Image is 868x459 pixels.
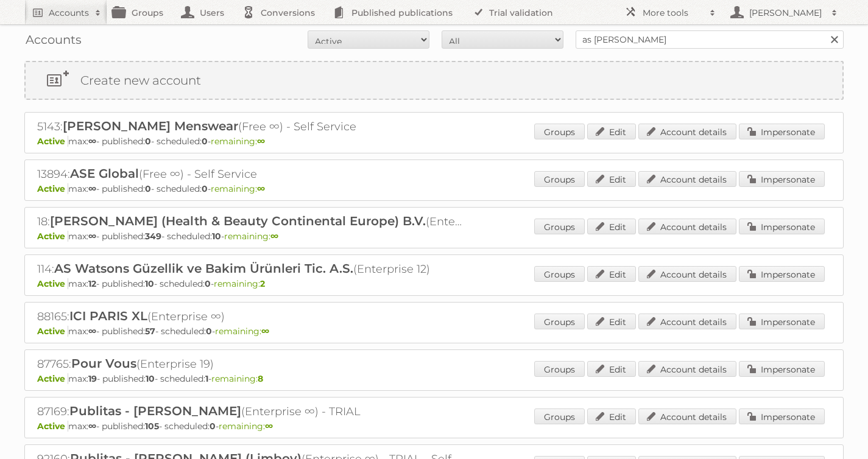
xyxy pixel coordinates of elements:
h2: 5143: (Free ∞) - Self Service [37,119,464,135]
h2: 114: (Enterprise 12) [37,261,464,277]
a: Groups [534,219,585,234]
a: Groups [534,266,585,282]
strong: 0 [206,326,212,337]
h2: 13894: (Free ∞) - Self Service [37,166,464,182]
span: ICI PARIS XL [69,309,147,323]
span: remaining: [224,231,278,242]
strong: 10 [212,231,221,242]
span: [PERSON_NAME] (Health & Beauty Continental Europe) B.V. [50,214,426,228]
strong: 0 [145,183,151,194]
a: Groups [534,314,585,329]
a: Edit [587,266,636,282]
a: Impersonate [739,408,825,424]
span: remaining: [215,326,269,337]
a: Edit [587,171,636,187]
a: Groups [534,124,585,139]
span: Active [37,278,68,289]
span: [PERSON_NAME] Menswear [63,119,238,133]
p: max: - published: - scheduled: - [37,183,831,194]
h2: Accounts [49,7,89,19]
strong: 57 [145,326,155,337]
a: Groups [534,408,585,424]
a: Groups [534,361,585,377]
strong: 349 [145,231,161,242]
strong: 0 [145,136,151,147]
strong: 12 [88,278,96,289]
a: Edit [587,314,636,329]
span: ASE Global [70,166,139,181]
h2: [PERSON_NAME] [746,7,825,19]
a: Account details [638,408,736,424]
span: remaining: [214,278,265,289]
span: Active [37,373,68,384]
span: remaining: [211,373,263,384]
span: Active [37,136,68,147]
a: Impersonate [739,361,825,377]
strong: ∞ [261,326,269,337]
strong: ∞ [88,183,96,194]
strong: 105 [145,421,159,432]
p: max: - published: - scheduled: - [37,278,831,289]
h2: 18: (Enterprise ∞) [37,214,464,229]
strong: 2 [260,278,265,289]
span: Pour Vous [71,356,136,371]
span: Active [37,183,68,194]
h2: 87765: (Enterprise 19) [37,356,464,372]
a: Impersonate [739,266,825,282]
p: max: - published: - scheduled: - [37,326,831,337]
strong: 8 [258,373,263,384]
strong: ∞ [88,326,96,337]
span: Publitas - [PERSON_NAME] [69,404,241,418]
strong: 19 [88,373,97,384]
span: Active [37,421,68,432]
span: remaining: [211,136,265,147]
strong: 0 [210,421,216,432]
p: max: - published: - scheduled: - [37,136,831,147]
strong: ∞ [88,231,96,242]
a: Impersonate [739,314,825,329]
span: Active [37,231,68,242]
p: max: - published: - scheduled: - [37,231,831,242]
strong: ∞ [270,231,278,242]
a: Account details [638,361,736,377]
strong: 10 [146,373,155,384]
a: Groups [534,171,585,187]
h2: More tools [643,7,704,19]
strong: ∞ [265,421,273,432]
strong: 0 [205,278,211,289]
a: Account details [638,314,736,329]
p: max: - published: - scheduled: - [37,421,831,432]
span: remaining: [219,421,273,432]
a: Edit [587,361,636,377]
h2: 87169: (Enterprise ∞) - TRIAL [37,404,464,419]
p: max: - published: - scheduled: - [37,373,831,384]
strong: 10 [145,278,154,289]
a: Account details [638,219,736,234]
h2: 88165: (Enterprise ∞) [37,309,464,324]
a: Edit [587,124,636,139]
strong: ∞ [88,136,96,147]
a: Impersonate [739,219,825,234]
strong: 1 [205,373,208,384]
span: Active [37,326,68,337]
span: remaining: [211,183,265,194]
a: Account details [638,171,736,187]
a: Edit [587,408,636,424]
a: Impersonate [739,124,825,139]
strong: ∞ [257,136,265,147]
a: Create new account [26,62,842,99]
strong: 0 [202,136,208,147]
a: Account details [638,124,736,139]
strong: ∞ [88,421,96,432]
strong: 0 [202,183,208,194]
span: AS Watsons Güzellik ve Bakim Ürünleri Tic. A.S. [54,261,353,276]
a: Edit [587,219,636,234]
a: Impersonate [739,171,825,187]
strong: ∞ [257,183,265,194]
a: Account details [638,266,736,282]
